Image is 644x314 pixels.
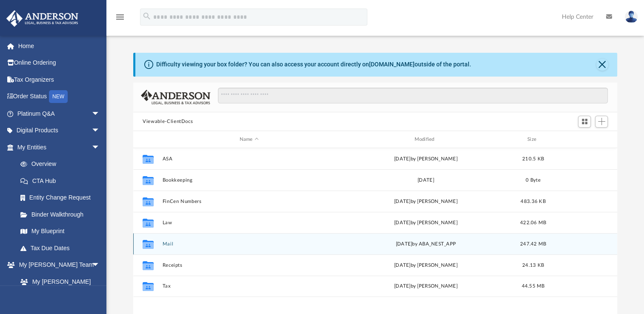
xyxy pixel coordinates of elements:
div: [DATE] by [PERSON_NAME] [339,219,512,227]
a: My [PERSON_NAME] Teamarrow_drop_down [6,257,109,274]
a: CTA Hub [12,172,113,189]
div: Difficulty viewing your box folder? You can also access your account directly on outside of the p... [156,60,471,69]
a: Platinum Q&Aarrow_drop_down [6,105,113,122]
img: Anderson Advisors Platinum Portal [4,10,81,27]
span: 422.06 MB [520,220,546,225]
a: Online Ordering [6,54,113,71]
button: Switch to Grid View [578,116,591,128]
button: Close [596,59,608,71]
i: menu [115,12,125,22]
a: Home [6,37,113,54]
button: Bookkeeping [163,177,336,183]
span: 210.5 KB [522,157,544,161]
a: [DOMAIN_NAME] [369,61,415,68]
span: 247.42 MB [520,242,546,246]
a: menu [115,16,125,22]
div: [DATE] [339,177,512,184]
a: Tax Due Dates [12,240,113,257]
button: Viewable-ClientDocs [143,118,193,126]
div: [DATE] by [PERSON_NAME] [339,283,512,290]
a: My Blueprint [12,223,109,240]
span: arrow_drop_down [92,122,109,140]
a: Digital Productsarrow_drop_down [6,122,113,139]
div: [DATE] by ABA_NEST_APP [339,240,512,248]
span: 44.55 MB [522,284,545,288]
span: arrow_drop_down [92,139,109,156]
a: My [PERSON_NAME] Team [12,273,104,300]
span: arrow_drop_down [92,105,109,123]
button: Add [595,116,608,128]
a: Entity Change Request [12,189,113,206]
div: Modified [339,136,512,143]
a: Tax Organizers [6,71,113,88]
div: NEW [49,90,68,103]
div: id [554,136,613,143]
button: Mail [163,241,336,247]
div: [DATE] by [PERSON_NAME] [339,262,512,269]
div: [DATE] by [PERSON_NAME] [339,198,512,206]
span: 483.36 KB [521,199,545,204]
div: id [137,136,158,143]
span: 0 Byte [526,178,541,183]
a: My Entitiesarrow_drop_down [6,139,113,156]
a: Order StatusNEW [6,88,113,106]
span: 24.13 KB [522,263,544,268]
div: Size [516,136,550,143]
a: Overview [12,156,113,173]
a: Binder Walkthrough [12,206,113,223]
button: Law [163,220,336,226]
span: arrow_drop_down [92,257,109,274]
button: Tax [163,283,336,289]
div: [DATE] by [PERSON_NAME] [339,155,512,163]
img: User Pic [625,11,638,23]
input: Search files and folders [218,88,608,104]
button: FinCen Numbers [163,199,336,204]
div: Name [162,136,335,143]
button: Receipts [163,263,336,268]
i: search [142,11,152,21]
button: ASA [163,156,336,162]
